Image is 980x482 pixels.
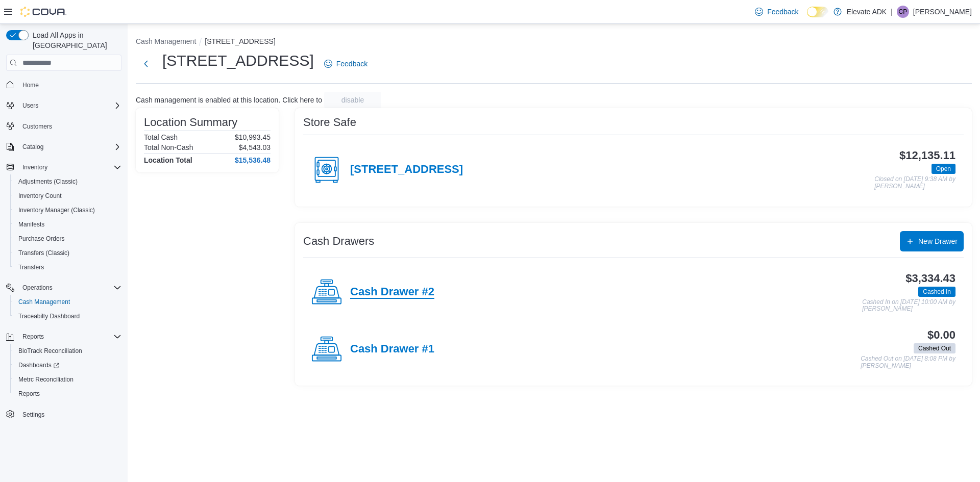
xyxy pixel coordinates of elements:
span: Open [936,164,951,173]
button: Home [2,77,126,92]
a: Traceabilty Dashboard [14,310,84,322]
span: Reports [18,390,40,398]
span: Manifests [18,220,44,229]
span: Settings [18,408,121,421]
span: Cashed In [918,287,955,297]
p: Cashed Out on [DATE] 8:08 PM by [PERSON_NAME] [861,356,955,369]
span: Cash Management [18,298,70,306]
span: Inventory Manager (Classic) [18,206,95,214]
button: Reports [18,331,48,343]
a: Purchase Orders [14,233,69,245]
span: Customers [22,122,52,131]
span: Operations [22,284,53,292]
button: Manifests [10,217,126,232]
span: Users [22,102,38,110]
button: Operations [18,282,57,294]
p: $10,993.45 [235,133,271,141]
a: BioTrack Reconciliation [14,345,86,357]
a: Reports [14,388,44,400]
span: Transfers [14,261,121,273]
span: Dark Mode [807,17,807,18]
span: Adjustments (Classic) [14,175,121,188]
span: Traceabilty Dashboard [14,310,121,322]
button: BioTrack Reconciliation [10,344,126,358]
p: Elevate ADK [847,6,887,18]
p: | [891,6,893,18]
button: Cash Management [10,295,126,309]
button: Transfers [10,260,126,274]
p: [PERSON_NAME] [913,6,972,18]
h3: Location Summary [144,116,237,129]
span: Reports [18,331,121,343]
button: Users [2,98,126,113]
img: Cova [20,7,66,17]
button: Inventory Count [10,189,126,203]
span: Adjustments (Classic) [18,177,78,186]
button: [STREET_ADDRESS] [205,37,275,45]
button: Cash Management [136,37,196,45]
span: Purchase Orders [18,235,65,243]
button: Operations [2,281,126,295]
a: Transfers (Classic) [14,247,73,259]
span: Transfers [18,263,44,271]
span: CP [899,6,908,18]
span: Manifests [14,218,121,231]
a: Inventory Manager (Classic) [14,204,99,216]
span: Metrc Reconciliation [14,373,121,386]
h3: $3,334.43 [905,272,955,285]
a: Dashboards [14,359,63,371]
button: Inventory Manager (Classic) [10,203,126,217]
h1: [STREET_ADDRESS] [162,50,314,71]
nav: An example of EuiBreadcrumbs [136,36,972,48]
span: Transfers (Classic) [14,247,121,259]
span: Open [932,164,955,174]
a: Feedback [320,54,372,74]
a: Dashboards [10,358,126,372]
h3: $12,135.11 [899,149,955,162]
button: Adjustments (Classic) [10,174,126,189]
span: Cashed In [923,287,951,296]
span: Purchase Orders [14,233,121,245]
span: Operations [18,282,121,294]
span: Dashboards [14,359,121,371]
span: Customers [18,120,121,133]
span: New Drawer [918,236,958,246]
h4: Cash Drawer #2 [350,286,434,299]
button: Next [136,54,156,74]
span: Inventory [18,161,121,173]
h3: $0.00 [927,329,955,341]
h6: Total Non-Cash [144,143,193,151]
span: Home [22,81,39,89]
h3: Cash Drawers [303,235,374,247]
span: Settings [22,411,44,419]
button: New Drawer [900,231,964,251]
p: Closed on [DATE] 9:38 AM by [PERSON_NAME] [874,176,955,190]
a: Adjustments (Classic) [14,175,82,188]
span: Inventory Manager (Classic) [14,204,121,216]
a: Customers [18,120,56,133]
h4: Cash Drawer #1 [350,343,434,356]
span: Cashed Out [914,343,955,353]
button: Reports [2,329,126,344]
a: Feedback [751,2,802,22]
span: Transfers (Classic) [18,249,69,257]
button: Traceabilty Dashboard [10,309,126,323]
h4: [STREET_ADDRESS] [350,163,463,176]
span: Inventory Count [14,190,121,202]
span: Cash Management [14,296,121,308]
button: Settings [2,407,126,422]
a: Metrc Reconciliation [14,373,78,386]
span: disable [341,95,364,105]
a: Transfers [14,261,48,273]
a: Cash Management [14,296,74,308]
button: Inventory [2,160,126,174]
span: Feedback [336,59,367,69]
span: BioTrack Reconciliation [14,345,121,357]
a: Home [18,79,43,91]
nav: Complex example [6,73,121,448]
span: Dashboards [18,361,59,369]
span: Reports [14,388,121,400]
span: BioTrack Reconciliation [18,347,82,355]
h3: Store Safe [303,116,356,129]
a: Settings [18,409,48,421]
